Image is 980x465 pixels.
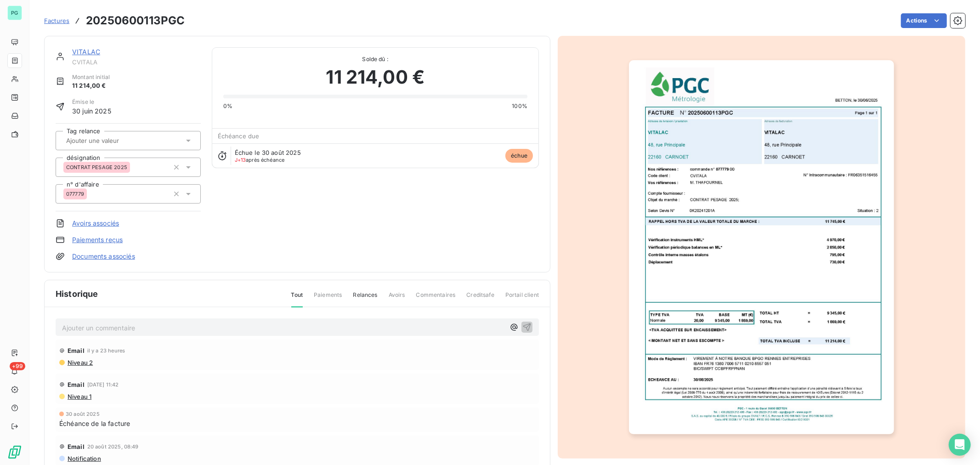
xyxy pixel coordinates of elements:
span: Paiements [314,291,342,306]
span: 100% [512,102,527,110]
span: CVITALA [72,58,201,66]
span: J+13 [235,157,246,163]
span: Notification [67,455,101,462]
span: Factures [44,17,69,24]
span: échue [505,149,533,163]
span: Niveau 1 [67,393,91,400]
span: 11 214,00 € [72,81,110,91]
span: Échue le 30 août 2025 [235,149,301,156]
span: 30 juin 2025 [72,106,111,116]
a: Paiements reçus [72,235,123,244]
span: 11 214,00 € [326,63,425,91]
button: Actions [901,13,947,28]
span: Tout [291,291,303,307]
span: Avoirs [389,291,405,306]
img: Logo LeanPay [7,445,22,459]
span: 0% [223,102,232,110]
span: 30 août 2025 [66,411,100,417]
span: Email [68,443,85,450]
span: Creditsafe [466,291,494,306]
input: Ajouter une valeur [65,136,158,145]
span: Email [68,381,85,388]
a: VITALAC [72,48,100,56]
span: Niveau 2 [67,359,93,366]
h3: 20250600113PGC [86,12,185,29]
span: Portail client [505,291,539,306]
span: Email [68,347,85,354]
span: Échéance due [218,132,260,140]
a: Factures [44,16,69,25]
span: Solde dû : [223,55,527,63]
span: il y a 23 heures [87,348,125,353]
span: +99 [10,362,25,370]
span: [DATE] 11:42 [87,382,119,387]
span: 20 août 2025, 08:49 [87,444,139,449]
span: Émise le [72,98,111,106]
span: 077779 [66,191,84,197]
span: Relances [353,291,377,306]
div: PG [7,6,22,20]
a: Documents associés [72,252,135,261]
span: Commentaires [416,291,456,306]
img: invoice_thumbnail [629,60,894,434]
span: Montant initial [72,73,110,81]
span: Historique [56,288,98,300]
span: CONTRAT PESAGE 2025 [66,164,127,170]
span: après échéance [235,157,285,163]
span: Échéance de la facture [59,419,130,428]
a: Avoirs associés [72,219,119,228]
div: Open Intercom Messenger [949,434,971,456]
